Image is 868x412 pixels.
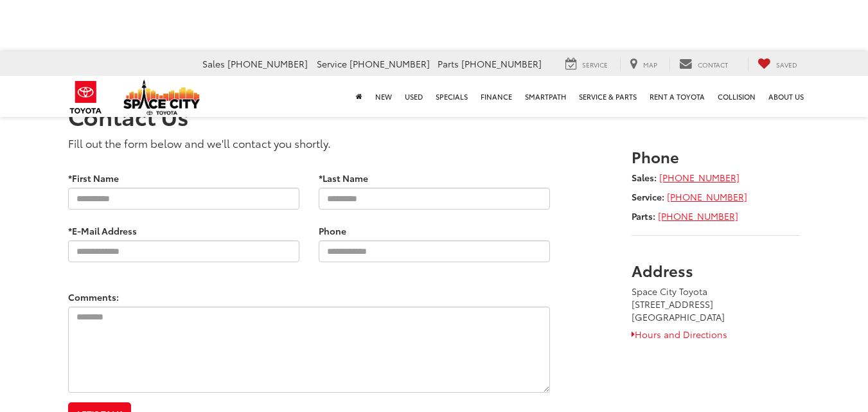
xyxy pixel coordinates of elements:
[632,328,727,341] a: Hours and Directions
[632,148,801,165] h3: Phone
[68,291,119,303] label: Comments:
[429,76,474,117] a: Specials
[632,171,657,184] strong: Sales:
[572,76,643,117] a: Service & Parts
[776,60,797,69] span: Saved
[461,57,542,70] span: [PHONE_NUMBER]
[659,171,740,184] a: [PHONE_NUMBER]
[227,57,308,70] span: [PHONE_NUMBER]
[68,103,801,129] h1: Contact Us
[582,60,608,69] span: Service
[398,76,429,117] a: Used
[658,210,738,222] a: [PHONE_NUMBER]
[319,224,346,237] label: Phone
[438,57,459,70] span: Parts
[369,76,398,117] a: New
[202,57,225,70] span: Sales
[667,190,747,203] a: [PHONE_NUMBER]
[669,57,738,71] a: Contact
[711,76,762,117] a: Collision
[632,262,801,278] h3: Address
[632,190,664,203] strong: Service:
[350,76,369,117] a: Home
[518,76,572,117] a: SmartPath
[698,60,728,69] span: Contact
[319,172,368,184] label: *Last Name
[762,76,810,117] a: About Us
[643,60,657,69] span: Map
[68,135,550,150] p: Fill out the form below and we'll contact you shortly.
[62,76,110,118] img: Toyota
[632,210,655,222] strong: Parts:
[317,57,347,70] span: Service
[556,57,617,71] a: Service
[643,76,711,117] a: Rent a Toyota
[748,57,807,71] a: My Saved Vehicles
[68,172,119,184] label: *First Name
[632,285,801,323] address: Space City Toyota [STREET_ADDRESS] [GEOGRAPHIC_DATA]
[350,57,430,70] span: [PHONE_NUMBER]
[620,57,667,71] a: Map
[68,224,137,237] label: *E-Mail Address
[123,80,200,115] img: Space City Toyota
[474,76,518,117] a: Finance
